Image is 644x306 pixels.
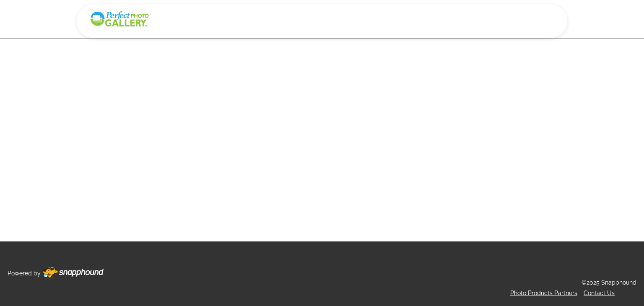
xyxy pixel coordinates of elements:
[584,290,615,296] a: Contact Us
[582,277,636,288] p: ©2025 Snapphound
[8,268,41,279] p: Powered by
[43,267,104,278] img: Footer
[510,290,577,296] a: Photo Products Partners
[89,10,150,28] img: Snapphound Logo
